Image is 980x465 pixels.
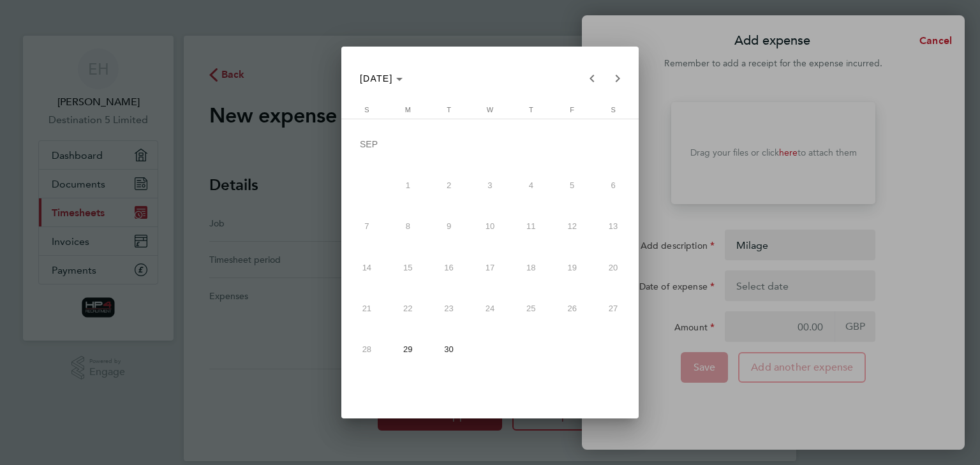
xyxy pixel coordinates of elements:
[387,329,428,370] button: September 29, 2025
[487,106,493,114] span: W
[512,166,549,203] span: 4
[389,166,426,203] span: 1
[389,331,426,368] span: 29
[346,124,634,165] td: SEP
[387,165,428,205] button: September 1, 2025
[428,329,469,370] button: September 30, 2025
[346,206,387,247] button: September 7, 2025
[510,165,551,205] button: September 4, 2025
[510,288,551,328] button: September 25, 2025
[554,166,591,203] span: 5
[470,165,510,205] button: September 3, 2025
[554,208,591,245] span: 12
[428,165,469,205] button: September 2, 2025
[512,208,549,245] span: 11
[579,66,605,91] button: Previous month
[346,329,387,370] button: September 28, 2025
[470,247,510,288] button: September 17, 2025
[348,331,385,368] span: 28
[552,247,593,288] button: September 19, 2025
[346,247,387,288] button: September 14, 2025
[431,249,468,286] span: 16
[389,290,426,327] span: 22
[471,249,509,286] span: 17
[428,206,469,247] button: September 9, 2025
[510,206,551,247] button: September 11, 2025
[595,290,632,327] span: 27
[510,247,551,288] button: September 18, 2025
[570,106,574,114] span: F
[360,73,393,84] span: [DATE]
[431,166,468,203] span: 2
[431,290,468,327] span: 23
[428,247,469,288] button: September 16, 2025
[387,288,428,328] button: September 22, 2025
[431,208,468,245] span: 9
[554,290,591,327] span: 26
[348,208,385,245] span: 7
[470,206,510,247] button: September 10, 2025
[447,106,451,114] span: T
[529,106,533,114] span: T
[552,165,593,205] button: September 5, 2025
[593,206,634,247] button: September 13, 2025
[595,208,632,245] span: 13
[428,288,469,328] button: September 23, 2025
[387,247,428,288] button: September 15, 2025
[364,106,369,114] span: S
[552,206,593,247] button: September 12, 2025
[593,247,634,288] button: September 20, 2025
[512,290,549,327] span: 25
[387,206,428,247] button: September 8, 2025
[348,249,385,286] span: 14
[470,288,510,328] button: September 24, 2025
[471,166,509,203] span: 3
[389,249,426,286] span: 15
[593,165,634,205] button: September 6, 2025
[605,66,630,91] button: Next month
[355,67,408,90] button: Choose month and year
[346,288,387,328] button: September 21, 2025
[405,106,411,114] span: M
[554,249,591,286] span: 19
[552,288,593,328] button: September 26, 2025
[348,290,385,327] span: 21
[593,288,634,328] button: September 27, 2025
[431,331,468,368] span: 30
[471,290,509,327] span: 24
[389,208,426,245] span: 8
[595,166,632,203] span: 6
[512,249,549,286] span: 18
[595,249,632,286] span: 20
[611,106,615,114] span: S
[471,208,509,245] span: 10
